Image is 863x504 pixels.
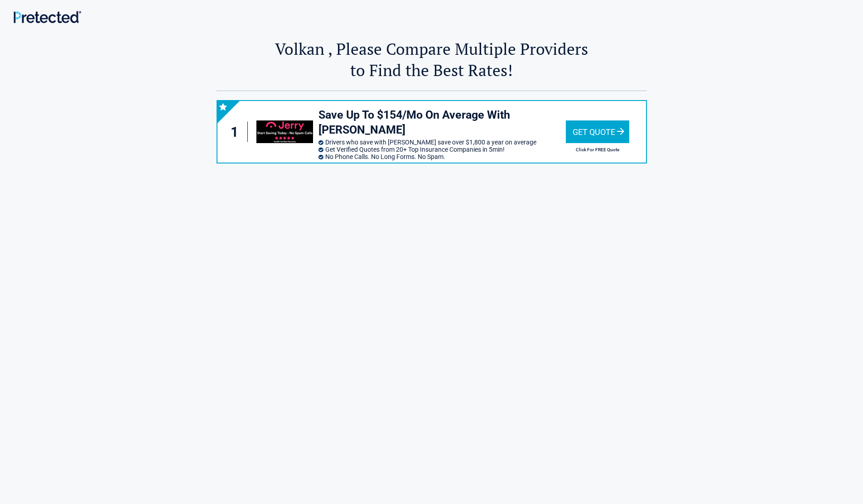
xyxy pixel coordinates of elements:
img: getjerry's logo [256,120,313,143]
li: Get Verified Quotes from 20+ Top Insurance Companies in 5min! [318,146,566,153]
h2: Click For FREE Quote [566,147,629,152]
li: No Phone Calls. No Long Forms. No Spam. [318,153,566,160]
li: Drivers who save with [PERSON_NAME] save over $1,800 a year on average [318,139,566,146]
img: Main Logo [14,11,81,23]
div: Get Quote [566,120,629,143]
div: 1 [227,122,248,142]
h3: Save Up To $154/Mo On Average With [PERSON_NAME] [318,108,566,137]
h2: Volkan , Please Compare Multiple Providers to Find the Best Rates! [217,38,647,81]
